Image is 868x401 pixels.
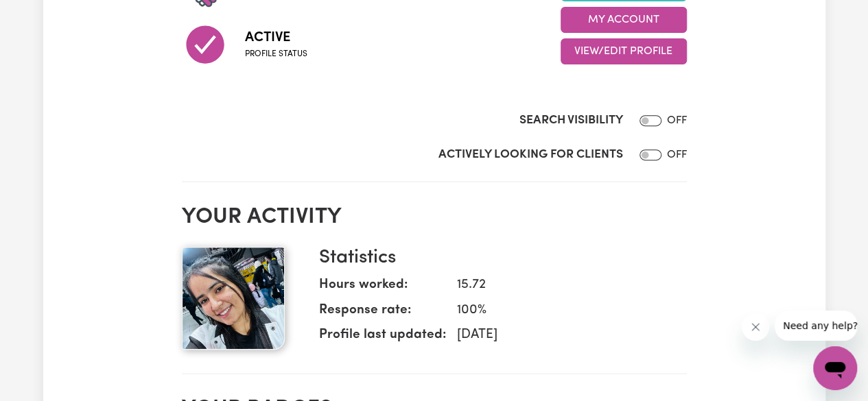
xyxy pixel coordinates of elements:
dd: 100 % [446,301,676,321]
span: OFF [667,149,687,160]
span: Active [245,27,307,48]
img: Your profile picture [182,247,285,350]
span: OFF [667,115,687,126]
iframe: Message from company [775,311,857,341]
h2: Your activity [182,204,687,230]
dt: Hours worked: [319,276,446,301]
button: View/Edit Profile [561,38,687,64]
h3: Statistics [319,247,676,270]
label: Search Visibility [519,112,623,130]
iframe: Close message [742,313,769,341]
button: My Account [561,7,687,33]
label: Actively Looking for Clients [438,146,623,164]
dd: [DATE] [446,326,676,345]
span: Profile status [245,48,307,60]
dt: Profile last updated: [319,326,446,351]
dd: 15.72 [446,276,676,295]
dt: Response rate: [319,301,446,326]
span: Need any help? [8,10,83,21]
iframe: Button to launch messaging window [813,346,857,390]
